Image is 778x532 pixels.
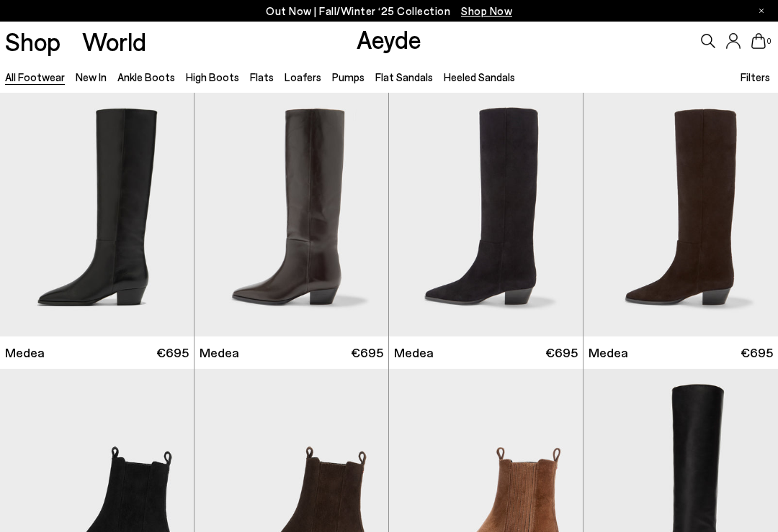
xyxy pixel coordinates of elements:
[357,24,421,54] a: Aeyde
[351,344,383,362] span: €695
[194,336,388,369] a: Medea €695
[266,2,512,20] p: Out Now | Fall/Winter ‘25 Collection
[389,93,583,336] img: Medea Suede Knee-High Boots
[741,344,773,362] span: €695
[375,70,433,83] a: Flat Sandals
[285,70,321,83] a: Loafers
[250,70,274,83] a: Flats
[741,70,770,83] span: Filters
[332,70,365,83] a: Pumps
[389,336,583,369] a: Medea €695
[156,344,189,362] span: €695
[589,344,628,362] span: Medea
[5,70,65,83] a: All Footwear
[5,29,61,54] a: Shop
[583,93,778,336] img: Medea Suede Knee-High Boots
[545,344,578,362] span: €695
[5,344,45,362] span: Medea
[186,70,239,83] a: High Boots
[583,336,778,369] a: Medea €695
[76,70,107,83] a: New In
[200,344,239,362] span: Medea
[394,344,434,362] span: Medea
[461,4,512,17] span: Navigate to /collections/new-in
[766,37,773,45] span: 0
[751,33,766,49] a: 0
[194,93,388,336] img: Medea Knee-High Boots
[444,70,515,83] a: Heeled Sandals
[117,70,175,83] a: Ankle Boots
[82,29,146,54] a: World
